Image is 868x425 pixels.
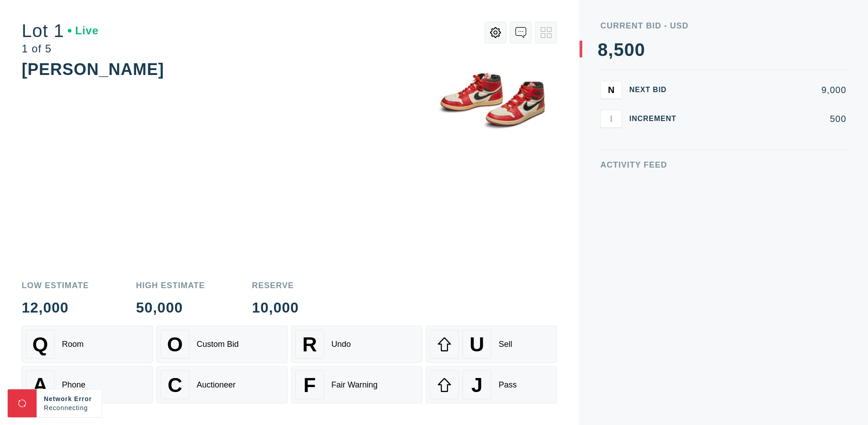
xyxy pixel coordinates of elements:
[600,81,622,99] button: N
[629,115,684,122] div: Increment
[331,340,351,349] div: Undo
[136,281,205,290] div: High Estimate
[33,374,47,397] span: A
[600,22,846,30] div: Current Bid - USD
[22,43,99,54] div: 1 of 5
[62,380,85,390] div: Phone
[610,113,613,124] span: I
[197,380,236,390] div: Auctioneer
[62,340,84,349] div: Room
[635,41,645,59] div: 0
[426,366,557,403] button: JPass
[22,366,153,403] button: APhone
[22,300,89,315] div: 12,000
[624,41,635,59] div: 0
[600,110,622,128] button: I
[136,300,205,315] div: 50,000
[252,300,299,315] div: 10,000
[302,333,317,356] span: R
[22,60,164,79] div: [PERSON_NAME]
[331,380,377,390] div: Fair Warning
[499,380,517,390] div: Pass
[22,22,99,40] div: Lot 1
[499,340,512,349] div: Sell
[629,86,684,93] div: Next Bid
[44,394,94,403] div: Network Error
[291,366,422,403] button: FFair Warning
[156,326,288,363] button: OCustom Bid
[167,333,183,356] span: O
[33,333,48,356] span: Q
[68,25,99,36] div: Live
[197,340,239,349] div: Custom Bid
[600,161,846,169] div: Activity Feed
[44,403,94,412] div: Reconnecting
[156,366,288,403] button: CAuctioneer
[168,374,182,397] span: C
[598,41,608,59] div: 8
[291,326,422,363] button: RUndo
[426,326,557,363] button: USell
[691,114,846,123] div: 500
[22,326,153,363] button: QRoom
[691,85,846,94] div: 9,000
[303,374,316,397] span: F
[613,41,624,59] div: 5
[608,84,614,95] span: N
[22,281,89,290] div: Low Estimate
[608,41,613,221] div: ,
[252,281,299,290] div: Reserve
[471,374,482,397] span: J
[470,333,484,356] span: U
